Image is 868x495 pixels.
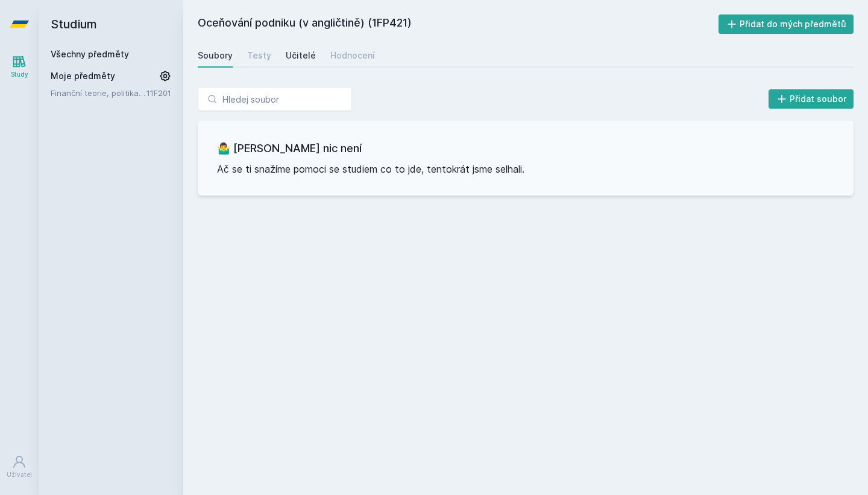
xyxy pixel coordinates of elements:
[286,49,316,62] div: Učitelé
[11,70,28,79] div: Study
[198,87,352,111] input: Hledej soubor
[2,449,36,485] a: Uživatel
[247,49,271,62] div: Testy
[330,49,375,62] div: Hodnocení
[7,470,32,479] div: Uživatel
[217,162,834,176] p: Ač se ti snažíme pomoci se studiem co to jde, tentokrát jsme selhali.
[247,43,271,68] a: Testy
[2,48,36,85] a: Study
[146,88,171,98] a: 11F201
[51,70,115,82] span: Moje předměty
[198,43,233,68] a: Soubory
[198,14,719,34] h2: Oceňování podniku (v angličtině) (1FP421)
[286,43,316,68] a: Učitelé
[769,89,854,109] button: Přidat soubor
[217,140,834,157] h3: 🤷‍♂️ [PERSON_NAME] nic není
[51,87,146,99] a: Finanční teorie, politika a instituce
[51,49,129,59] a: Všechny předměty
[330,43,375,68] a: Hodnocení
[198,49,233,62] div: Soubory
[719,14,854,34] button: Přidat do mých předmětů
